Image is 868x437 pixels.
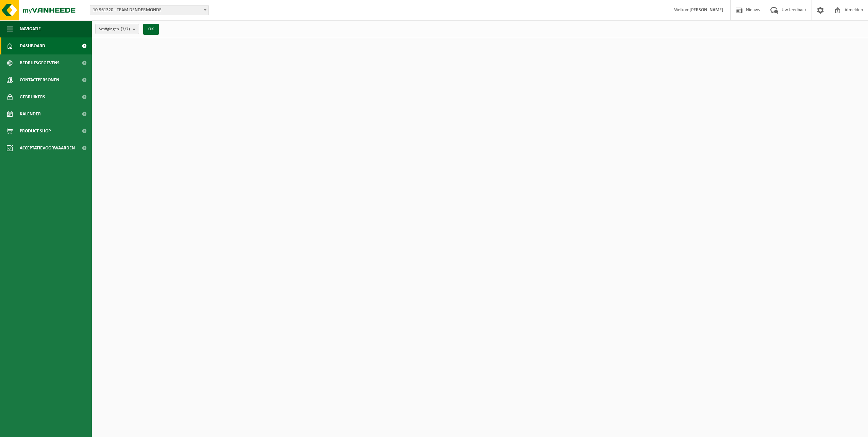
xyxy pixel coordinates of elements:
span: Product Shop [20,123,51,140]
span: Vestigingen [99,24,130,34]
button: Vestigingen(7/7) [95,24,139,34]
count: (7/7) [121,27,130,31]
span: Dashboard [20,37,45,54]
span: Gebruikers [20,88,45,106]
span: Bedrijfsgegevens [20,54,60,71]
span: Contactpersonen [20,71,59,88]
span: Navigatie [20,20,41,37]
span: 10-961320 - TEAM DENDERMONDE [90,5,209,15]
span: Kalender [20,106,41,123]
span: 10-961320 - TEAM DENDERMONDE [90,5,208,15]
strong: [PERSON_NAME] [689,7,723,13]
button: OK [143,24,159,35]
span: Acceptatievoorwaarden [20,140,75,157]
